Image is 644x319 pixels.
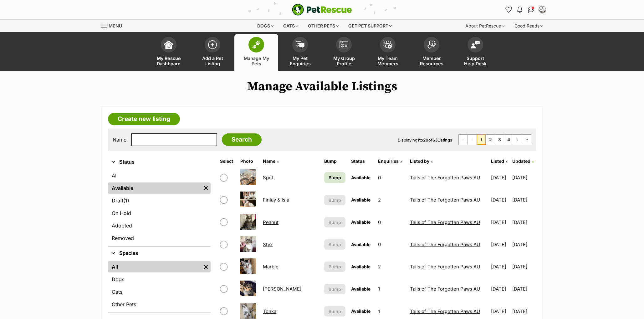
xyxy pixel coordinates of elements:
strong: 63 [432,137,437,142]
button: Status [108,158,211,166]
td: [DATE] [512,189,535,211]
button: Bump [324,262,345,272]
span: Bump [329,263,341,270]
a: Styx [263,242,273,247]
span: My Pet Enquiries [286,56,314,66]
td: 2 [376,189,407,211]
a: Create new listing [108,113,180,125]
span: Bump [329,219,341,226]
span: Page 1 [477,135,486,145]
span: translation missing: en.admin.listings.index.attributes.enquiries [378,158,399,164]
nav: Pagination [458,134,531,145]
a: On Hold [108,207,211,219]
div: Other pets [304,20,343,32]
td: [DATE] [512,212,535,233]
a: My Pet Enquiries [278,34,322,71]
button: My account [537,5,547,15]
a: Peanut [263,219,279,225]
a: Marble [263,264,279,270]
span: My Group Profile [330,56,358,66]
span: Available [351,308,371,314]
a: Tails of The Forgotten Paws AU [410,242,480,247]
a: Remove filter [201,261,211,272]
a: [PERSON_NAME] [263,286,301,292]
input: Search [222,133,262,146]
a: Removed [108,232,211,244]
a: Last page [522,135,531,145]
a: Cats [108,286,211,297]
span: Manage My Pets [242,56,270,66]
td: [DATE] [488,167,512,188]
span: Bump [329,174,341,181]
div: Cats [279,20,303,32]
a: Listed by [410,158,433,164]
a: Tails of The Forgotten Paws AU [410,286,480,292]
a: Tails of The Forgotten Paws AU [410,175,480,181]
td: 0 [376,167,407,188]
span: (1) [123,197,129,204]
span: My Rescue Dashboard [155,56,183,66]
button: Bump [324,306,345,317]
img: team-members-icon-5396bd8760b3fe7c0b43da4ab00e1e3bb1a5d9ba89233759b79545d2d3fc5d0d.svg [383,41,392,49]
th: Status [349,156,375,166]
button: Bump [324,195,345,205]
a: Spot [263,175,273,181]
a: Tonka [263,308,276,314]
a: Listed [491,158,508,164]
a: Available [108,182,201,194]
a: Other Pets [108,299,211,310]
a: Name [263,158,279,164]
a: Next page [513,135,522,145]
td: 0 [376,234,407,255]
span: Available [351,175,371,180]
a: Tails of The Forgotten Paws AU [410,308,480,314]
span: Previous page [468,135,477,145]
a: Enquiries [378,158,402,164]
div: Dogs [253,20,278,32]
img: chat-41dd97257d64d25036548639549fe6c8038ab92f7586957e7f3b1b290dea8141.svg [528,7,534,13]
strong: 20 [423,137,428,142]
span: Support Help Desk [461,56,489,66]
img: dashboard-icon-eb2f2d2d3e046f16d808141f083e7271f6b2e854fb5c12c21221c1fb7104beca.svg [164,40,173,49]
button: Bump [324,284,345,294]
div: Status [108,169,211,246]
span: Available [351,219,371,225]
a: Page 3 [495,135,504,145]
button: Species [108,249,211,257]
a: My Team Members [366,34,410,71]
a: My Group Profile [322,34,366,71]
span: My Team Members [374,56,402,66]
a: Draft [108,195,211,206]
a: Menu [101,20,126,31]
div: Get pet support [344,20,396,32]
a: Bump [324,172,345,183]
td: [DATE] [488,212,512,233]
a: Conversations [526,5,536,15]
img: logo-e224e6f780fb5917bec1dbf3a21bbac754714ae5b6737aabdf751b685950b380.svg [292,4,352,16]
a: PetRescue [292,4,352,16]
img: Peanut [240,214,256,230]
span: Listed [491,158,504,164]
a: Remove filter [201,182,211,194]
td: [DATE] [512,167,535,188]
a: Adopted [108,220,211,231]
ul: Account quick links [503,5,547,15]
img: member-resources-icon-8e73f808a243e03378d46382f2149f9095a855e16c252ad45f914b54edf8863c.svg [427,40,436,49]
button: Bump [324,217,345,227]
div: About PetRescue [461,20,509,32]
span: Add a Pet Listing [198,56,227,66]
a: Member Resources [410,34,453,71]
span: First page [459,135,468,145]
th: Bump [322,156,348,166]
img: help-desk-icon-fdf02630f3aa405de69fd3d07c3f3aa587a6932b1a1747fa1d2bba05be0121f9.svg [471,41,480,48]
span: Bump [329,308,341,315]
div: Good Reads [510,20,547,32]
span: Listed by [410,158,429,164]
td: [DATE] [512,256,535,277]
th: Select [217,156,237,166]
img: group-profile-icon-3fa3cf56718a62981997c0bc7e787c4b2cf8bcc04b72c1350f741eb67cf2f40e.svg [340,41,348,48]
span: Bump [329,241,341,248]
td: [DATE] [488,189,512,211]
img: notifications-46538b983faf8c2785f20acdc204bb7945ddae34d4c08c2a6579f10ce5e182be.svg [517,7,522,13]
a: My Rescue Dashboard [147,34,191,71]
